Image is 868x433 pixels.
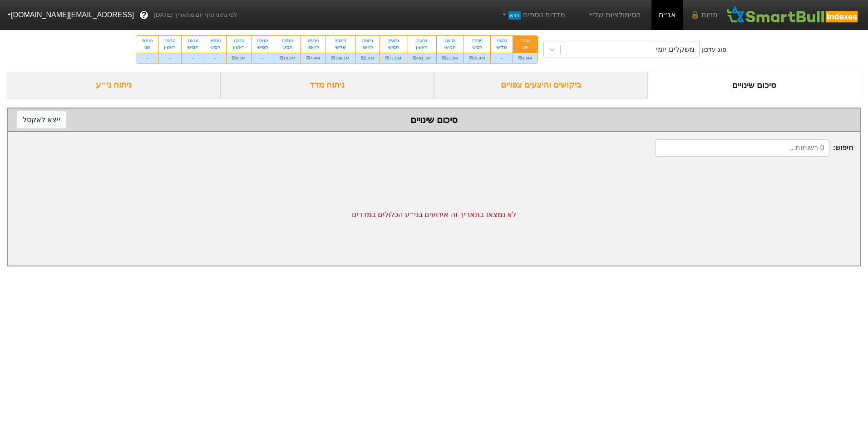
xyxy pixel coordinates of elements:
[442,44,458,50] div: חמישי
[164,38,176,44] div: 19/10
[361,38,374,44] div: 28/09
[306,44,320,50] div: ראשון
[227,53,251,63] div: ₪9.3M
[518,44,532,50] div: שני
[385,44,401,50] div: חמישי
[187,44,198,50] div: חמישי
[204,53,226,63] div: -
[280,44,296,50] div: רביעי
[469,38,485,44] div: 17/09
[232,44,245,50] div: ראשון
[158,53,181,63] div: -
[182,53,204,63] div: -
[331,44,350,50] div: שלישי
[361,44,374,50] div: ראשון
[656,139,829,157] input: 0 רשומות...
[496,44,507,50] div: שלישי
[17,111,66,128] button: ייצא לאקסל
[210,38,221,44] div: 15/10
[274,53,301,63] div: ₪19.9M
[656,139,853,157] span: חיפוש :
[326,53,355,63] div: ₪138.1M
[355,53,380,63] div: ₪1.8M
[164,44,176,50] div: ראשון
[8,164,860,266] div: לא נמצאו בתאריך זה אירועים בני״ע הכלולים במדדים
[496,38,507,44] div: 16/09
[464,53,491,63] div: ₪15.4M
[407,53,436,63] div: ₪491.1M
[725,6,861,24] img: SmartBull
[232,38,245,44] div: 12/10
[437,53,464,63] div: ₪53.1M
[142,44,153,50] div: שני
[656,44,694,55] div: משקלים יומי
[331,38,350,44] div: 30/09
[257,44,268,50] div: חמישי
[648,72,862,98] div: סיכום שינויים
[142,38,153,44] div: 20/10
[434,72,648,98] div: ביקושים והיצעים צפויים
[385,38,401,44] div: 25/09
[17,113,851,127] div: סיכום שינויים
[142,9,147,21] span: ?
[136,53,158,63] div: -
[497,6,569,24] a: מדדים נוספיםחדש
[469,44,485,50] div: רביעי
[221,72,434,98] div: ניתוח מדד
[301,53,325,63] div: ₪4.4M
[280,38,296,44] div: 08/10
[380,53,407,63] div: ₪71.5M
[413,44,431,50] div: ראשון
[518,38,532,44] div: 15/09
[583,6,644,24] a: הסימולציות שלי
[513,53,537,63] div: ₪4.6M
[210,44,221,50] div: רביעי
[442,38,458,44] div: 18/09
[7,72,221,98] div: ניתוח ני״ע
[187,38,198,44] div: 16/10
[508,11,521,20] span: חדש
[413,38,431,44] div: 21/09
[306,38,320,44] div: 05/10
[252,53,274,63] div: -
[154,10,237,20] span: לפי נתוני סוף יום מתאריך [DATE]
[701,45,726,54] div: סוג עדכון
[257,38,268,44] div: 09/10
[491,53,513,63] div: -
